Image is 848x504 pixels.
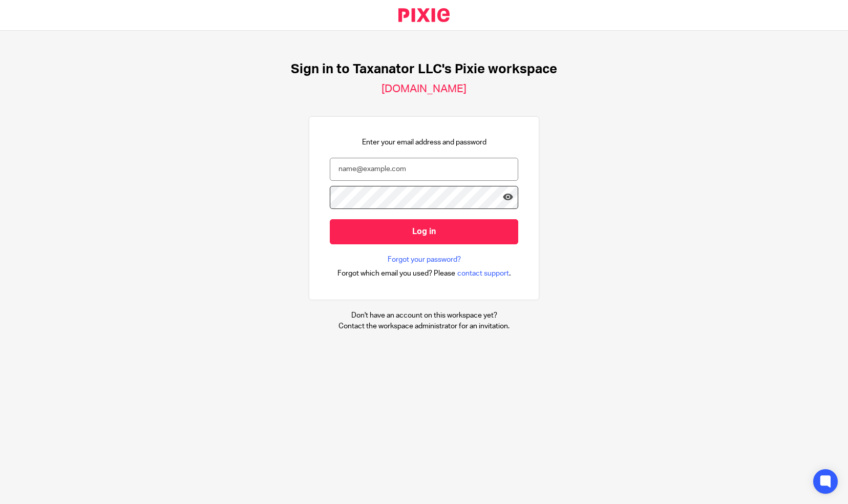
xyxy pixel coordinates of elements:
[337,268,455,279] span: Forgot which email you used? Please
[330,219,518,244] input: Log in
[381,82,467,96] h2: [DOMAIN_NAME]
[362,137,486,148] p: Enter your email address and password
[291,61,557,77] h1: Sign in to Taxanator LLC's Pixie workspace
[330,158,518,181] input: name@example.com
[338,310,510,321] p: Don't have an account on this workspace yet?
[388,255,461,265] a: Forgot your password?
[457,268,509,279] span: contact support
[338,321,510,331] p: Contact the workspace administrator for an invitation.
[337,267,511,279] div: .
